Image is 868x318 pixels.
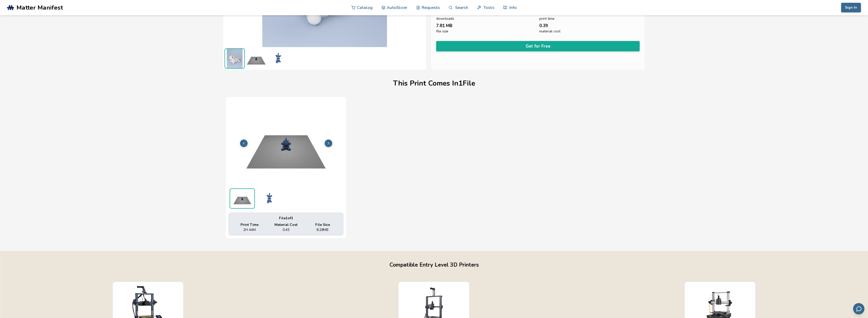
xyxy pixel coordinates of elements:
span: File Size [315,223,330,227]
div: File 1 of 1 [232,216,340,220]
span: print time [539,17,555,21]
img: A31_3D_Flexi_Unicorn_Keychain_3D_Preview [256,188,282,209]
span: file size [436,29,448,33]
img: A31_3D_Flexi_Unicorn_Keychain_3D_Preview [268,48,288,69]
button: Get for Free [436,41,640,51]
span: 7.81 MB [436,23,452,28]
h1: This Print Comes In 1 File [393,79,475,87]
span: 3 hour [539,10,552,15]
span: Material Cost [274,223,298,227]
span: material cost [539,29,560,33]
span: 0.45 [283,228,289,232]
span: Print Time [241,223,258,227]
span: 2H 44M [243,228,256,232]
span: downloads [436,17,454,21]
img: A31_3D_Flexi_Unicorn_Keychain_Print_Bed_Preview [230,189,254,208]
span: 34 [436,10,441,15]
span: 8.28 MB [317,228,328,232]
span: Matter Manifest [16,4,63,11]
span: 0.39 [539,23,548,28]
button: Sign In [841,3,861,12]
h2: Compatible Entry Level 3D Printers [5,261,863,269]
img: A31_3D_Flexi_Unicorn_Keychain_Print_Bed_Preview [246,48,266,69]
button: Send feedback via email [853,303,864,314]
